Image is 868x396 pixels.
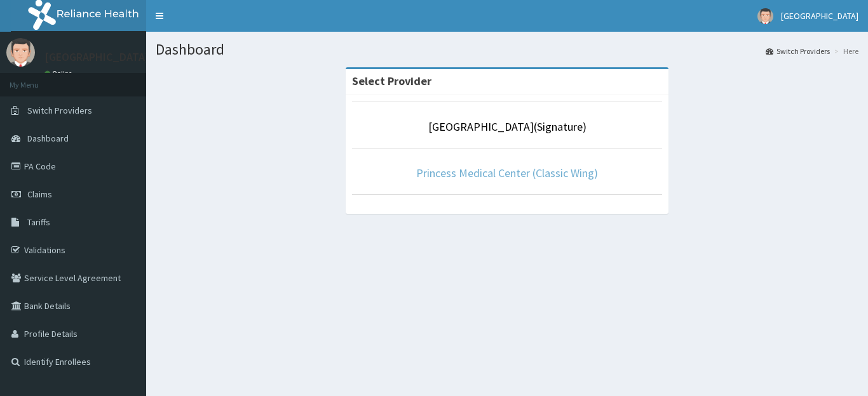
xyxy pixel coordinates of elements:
[831,46,858,56] li: Here
[27,133,69,144] span: Dashboard
[416,166,598,180] a: Princess Medical Center (Classic Wing)
[44,51,149,63] p: [GEOGRAPHIC_DATA]
[352,74,431,88] strong: Select Provider
[27,216,50,228] span: Tariffs
[27,188,52,200] span: Claims
[6,38,35,67] img: User Image
[156,41,858,58] h1: Dashboard
[757,8,773,24] img: User Image
[44,69,75,78] a: Online
[766,46,830,56] a: Switch Providers
[781,10,858,22] span: [GEOGRAPHIC_DATA]
[428,119,587,134] a: [GEOGRAPHIC_DATA](Signature)
[27,105,92,116] span: Switch Providers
